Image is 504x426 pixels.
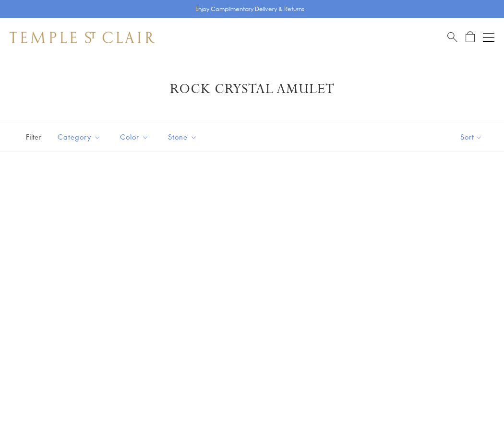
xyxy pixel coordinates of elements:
[466,31,475,43] a: Open Shopping Bag
[24,81,480,98] h1: Rock Crystal Amulet
[483,32,494,43] button: Open navigation
[10,32,155,43] img: Temple St. Clair
[195,4,304,14] p: Enjoy Complimentary Delivery & Returns
[439,122,504,152] button: Show sort by
[113,126,156,148] button: Color
[163,131,204,143] span: Stone
[161,126,204,148] button: Stone
[53,131,108,143] span: Category
[50,126,108,148] button: Category
[447,31,457,43] a: Search
[115,131,156,143] span: Color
